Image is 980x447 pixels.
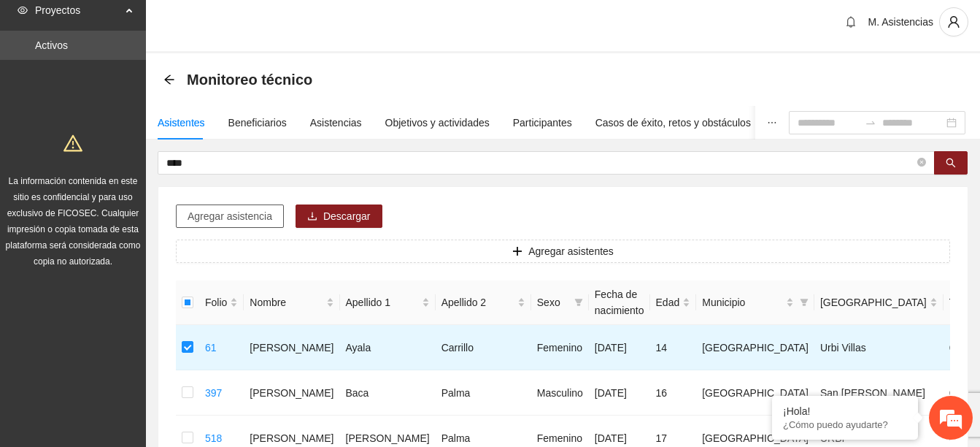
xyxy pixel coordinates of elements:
[513,115,572,131] div: Participantes
[814,370,944,416] td: San [PERSON_NAME]
[595,115,751,131] div: Casos de éxito, retos y obstáculos
[205,294,227,310] span: Folio
[650,325,697,370] td: 14
[239,7,274,42] div: Minimizar ventana de chat en vivo
[176,205,284,228] button: Agregar asistencia
[436,370,531,416] td: Palma
[800,298,809,307] span: filter
[158,115,205,131] div: Asistentes
[441,294,514,310] span: Apellido 2
[163,74,175,86] div: Back
[797,291,811,313] span: filter
[939,7,968,37] button: user
[436,325,531,370] td: Carrillo
[244,280,339,325] th: Nombre
[839,10,863,34] button: bell
[571,291,586,313] span: filter
[696,370,814,416] td: [GEOGRAPHIC_DATA]
[63,134,82,153] span: warning
[244,325,339,370] td: [PERSON_NAME]
[528,243,614,259] span: Agregar asistentes
[205,387,222,399] a: 397
[512,246,522,258] span: plus
[696,280,814,325] th: Municipio
[865,117,876,129] span: swap-right
[589,280,650,325] th: Fecha de nacimiento
[656,294,680,310] span: Edad
[7,294,278,345] textarea: Escriba su mensaje y pulse “Intro”
[650,280,697,325] th: Edad
[340,280,436,325] th: Apellido 1
[188,208,272,224] span: Agregar asistencia
[589,370,650,416] td: [DATE]
[696,325,814,370] td: [GEOGRAPHIC_DATA]
[346,294,419,310] span: Apellido 1
[205,432,222,444] a: 518
[531,370,589,416] td: Masculino
[6,176,141,267] span: La información contenida en este sitio es confidencial y para uso exclusivo de FICOSEC. Cualquier...
[537,294,568,310] span: Sexo
[767,118,777,128] span: ellipsis
[865,117,876,129] span: to
[934,151,968,175] button: search
[814,280,944,325] th: Colonia
[340,370,436,416] td: Baca
[228,115,287,131] div: Beneficiarios
[250,294,323,310] span: Nombre
[868,16,933,28] span: M. Asistencias
[531,325,589,370] td: Femenino
[340,325,436,370] td: Ayala
[574,298,583,307] span: filter
[199,280,244,325] th: Folio
[917,158,926,167] span: close-circle
[18,5,28,15] span: eye
[755,106,789,140] button: ellipsis
[205,342,217,354] a: 61
[187,68,312,91] span: Monitoreo técnico
[650,370,697,416] td: 16
[307,211,317,223] span: download
[76,74,245,93] div: Chatee con nosotros ahora
[946,158,956,169] span: search
[323,208,371,224] span: Descargar
[176,240,950,263] button: plusAgregar asistentes
[783,419,907,430] p: ¿Cómo puedo ayudarte?
[940,15,968,28] span: user
[296,205,382,228] button: downloadDescargar
[244,370,339,416] td: [PERSON_NAME]
[783,405,907,417] div: ¡Hola!
[814,325,944,370] td: Urbi Villas
[917,156,926,170] span: close-circle
[310,115,362,131] div: Asistencias
[163,74,175,85] span: arrow-left
[35,39,68,51] a: Activos
[702,294,783,310] span: Municipio
[436,280,531,325] th: Apellido 2
[589,325,650,370] td: [DATE]
[840,16,862,28] span: bell
[385,115,490,131] div: Objetivos y actividades
[820,294,927,310] span: [GEOGRAPHIC_DATA]
[85,142,201,290] span: Estamos en línea.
